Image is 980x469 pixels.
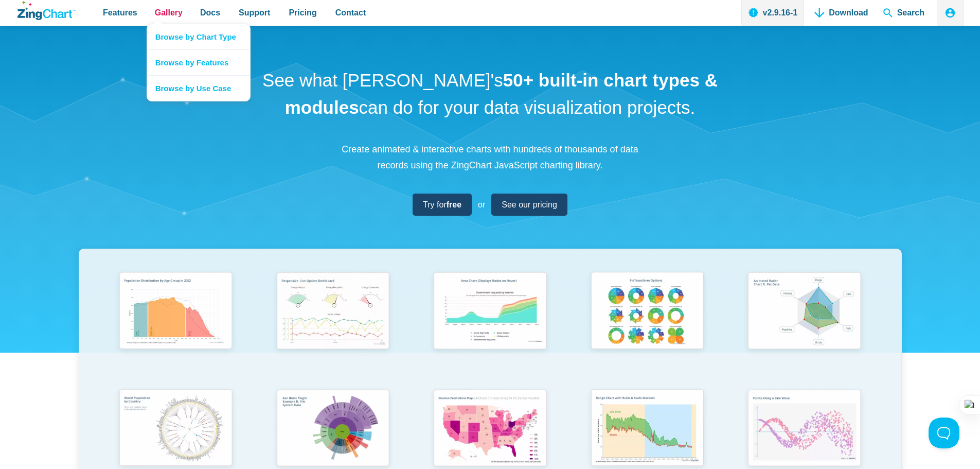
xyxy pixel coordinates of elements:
iframe: Toggle Customer Support [929,418,959,448]
span: See our pricing [502,198,557,212]
a: Try forfree [413,194,472,216]
a: Responsive Live Update Dashboard [254,267,412,384]
a: Population Distribution by Age Group in 2052 [97,267,255,384]
span: or [478,198,485,212]
a: See our pricing [491,194,567,216]
h1: See what [PERSON_NAME]'s can do for your data visualization projects. [259,67,722,121]
img: Responsive Live Update Dashboard [270,267,396,357]
span: Contact [335,6,366,20]
span: Support [239,6,270,20]
a: Browse by Chart Type [147,24,250,49]
span: Try for [423,198,461,212]
img: Pie Transform Options [584,267,710,357]
a: Browse by Features [147,49,250,75]
strong: 50+ built-in chart types & modules [285,70,718,117]
img: Population Distribution by Age Group in 2052 [113,267,238,357]
a: Animated Radar Chart ft. Pet Data [726,267,883,384]
img: Area Chart (Displays Nodes on Hover) [427,267,553,357]
span: Docs [200,6,220,20]
a: Pie Transform Options [568,267,726,384]
img: Animated Radar Chart ft. Pet Data [741,267,867,357]
a: Area Chart (Displays Nodes on Hover) [412,267,569,384]
span: Features [103,6,137,20]
span: Gallery [155,6,183,20]
strong: free [447,200,461,209]
a: ZingChart Logo. Click to return to the homepage [17,1,76,20]
p: Create animated & interactive charts with hundreds of thousands of data records using the ZingCha... [336,142,645,173]
span: Pricing [289,6,316,20]
a: Browse by Use Case [147,75,250,101]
